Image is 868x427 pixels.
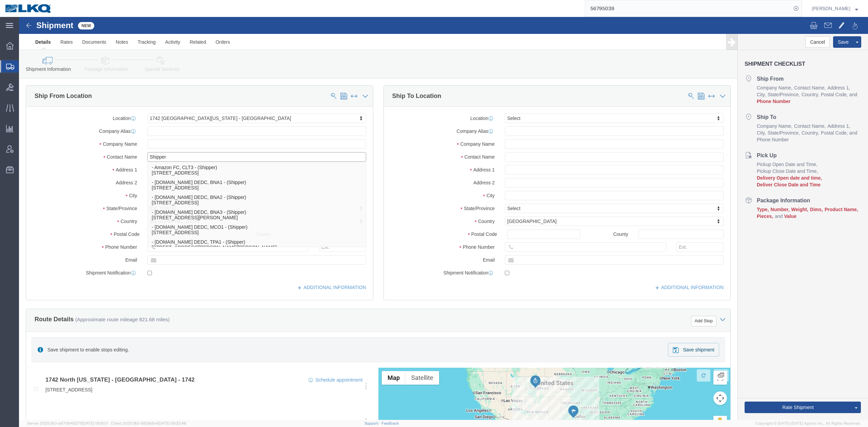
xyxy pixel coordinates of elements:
[755,421,860,426] span: Copyright © [DATE]-[DATE] Agistix Inc., All Rights Reserved
[811,4,859,13] button: [PERSON_NAME]
[812,5,850,12] span: Matt Harvey
[585,0,791,17] input: Search for shipment number, reference number
[82,421,108,425] span: [DATE] 09:51:11
[19,17,868,420] iframe: FS Legacy Container
[364,421,381,425] a: Support
[5,3,52,14] img: logo
[27,421,108,425] span: Server: 2025.18.0-dd719145275
[111,421,186,425] span: Client: 2025.18.0-9839db4
[158,421,186,425] span: [DATE] 09:32:48
[381,421,399,425] a: Feedback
